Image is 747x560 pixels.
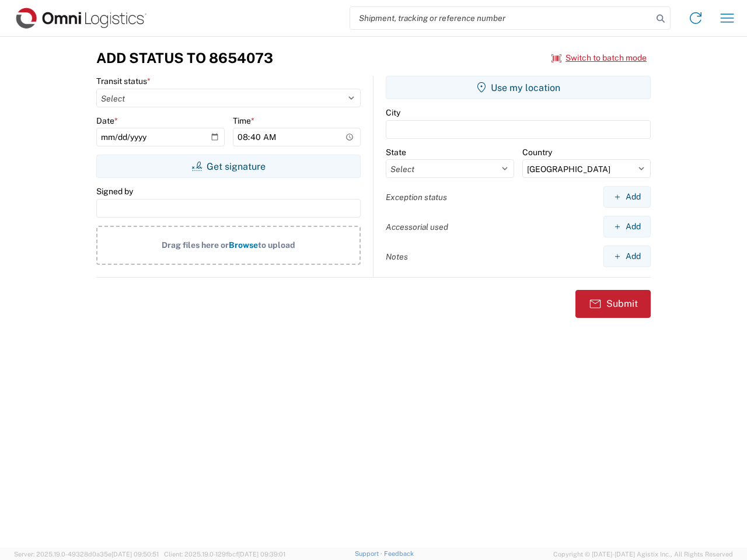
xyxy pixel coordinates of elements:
label: Transit status [96,76,151,86]
label: Exception status [386,192,447,202]
span: Client: 2025.19.0-129fbcf [164,551,285,558]
a: Feedback [384,550,414,557]
label: Time [233,116,254,126]
button: Get signature [96,155,361,178]
label: Accessorial used [386,222,448,232]
span: [DATE] 09:50:51 [111,551,159,558]
label: Signed by [96,186,133,197]
span: Drag files here or [162,240,229,250]
button: Add [603,216,651,237]
h3: Add Status to 8654073 [96,50,273,66]
label: State [386,147,406,157]
button: Add [603,246,651,267]
span: [DATE] 09:39:01 [238,551,285,558]
label: City [386,107,400,118]
button: Switch to batch mode [551,48,647,68]
label: Date [96,116,118,126]
label: Country [522,147,552,157]
input: Shipment, tracking or reference number [350,7,652,29]
span: Server: 2025.19.0-49328d0a35e [14,551,159,558]
a: Support [355,550,384,557]
button: Use my location [386,76,651,99]
button: Submit [575,290,651,318]
button: Add [603,186,651,208]
span: to upload [258,240,295,250]
span: Copyright © [DATE]-[DATE] Agistix Inc., All Rights Reserved [553,549,733,559]
label: Notes [386,251,408,262]
span: Browse [229,240,258,250]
